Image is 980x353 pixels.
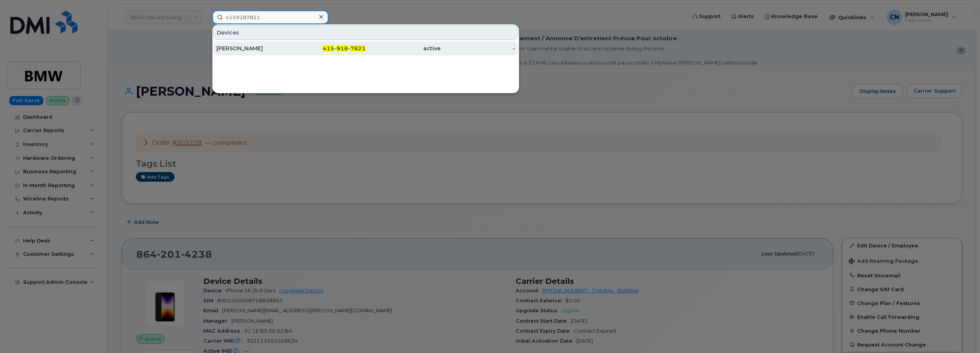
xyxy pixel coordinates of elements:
span: 415 [323,45,334,52]
iframe: Messenger Launcher [947,320,974,347]
a: [PERSON_NAME]415-918-7821active- [213,41,518,55]
div: [PERSON_NAME] [216,45,291,52]
span: 7821 [350,45,366,52]
div: Devices [213,25,518,40]
span: 918 [337,45,348,52]
div: - [441,45,515,52]
div: active [366,45,441,52]
div: - - [291,45,366,52]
